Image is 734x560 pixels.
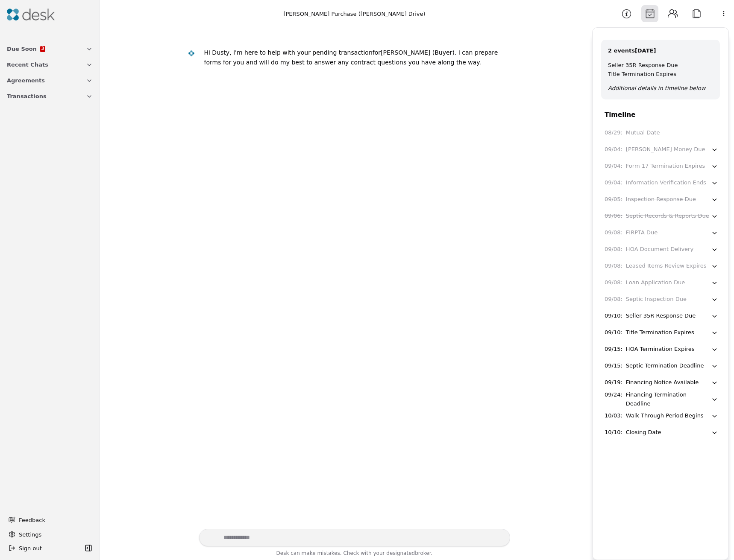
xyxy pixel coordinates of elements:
div: Financing Notice Available [626,378,699,387]
div: 09/08 : [605,262,622,271]
div: 10/03 : [605,411,622,420]
span: Settings [19,530,41,539]
button: 10/10:Closing Date [601,425,722,440]
button: 09/08:FIRPTA Due [601,225,722,241]
span: Sign out [19,544,42,553]
button: Settings [5,528,94,541]
div: Title Termination Expires [626,328,694,337]
button: Due Soon3 [2,41,98,57]
div: Hi Dusty, I'm here to help with your pending transaction [204,49,373,56]
button: Transactions [2,88,98,104]
button: Sign out [5,541,82,555]
button: 09/19:Financing Notice Available [601,375,722,391]
div: 09/10 : [605,312,622,321]
div: Timeline [593,110,728,120]
div: 10/10 : [605,428,622,437]
button: 09/10:Title Termination Expires [601,325,722,341]
button: 09/24:Financing Termination Deadline [601,391,722,407]
button: 09/04:Information Verification Ends [601,175,722,191]
button: 09/05:Inspection Response Due [601,192,722,207]
span: designated [386,550,415,556]
button: 09/04:Form 17 Termination Expires [601,158,722,174]
span: Feedback [19,516,88,525]
button: 09/15:Septic Termination Deadline [601,358,722,374]
div: HOA Document Delivery [626,245,693,254]
div: Form 17 Termination Expires [626,162,705,171]
textarea: Write your prompt here [199,529,510,546]
button: Recent Chats [2,57,98,73]
div: 09/05 : [605,195,622,204]
img: Desk [7,9,55,20]
button: 09/08:HOA Document Delivery [601,242,722,257]
div: 09/24 : [605,391,622,400]
div: Closing Date [626,428,661,437]
div: HOA Termination Expires [626,345,695,354]
div: Mutual Date [626,128,660,137]
div: Title Termination Expires [608,70,713,79]
span: Due Soon [7,44,37,53]
div: 09/10 : [605,328,622,337]
button: Agreements [2,73,98,88]
div: 09/08 : [605,228,622,237]
span: Recent Chats [7,60,48,69]
button: 09/15:HOA Termination Expires [601,341,722,357]
div: 09/08 : [605,245,622,254]
button: Feedback [3,512,93,528]
div: Information Verification Ends [626,178,706,187]
button: 09/08:Leased Items Review Expires [601,258,722,274]
div: Seller 35R Response Due [608,61,713,70]
div: 09/06 : [605,212,622,221]
div: 09/19 : [605,378,622,387]
div: Septic Records & Reports Due [626,212,709,221]
button: 09/10:Seller 35R Response Due [601,308,722,324]
div: Loan Application Due [626,278,685,287]
button: 09/08:Loan Application Due [601,275,722,291]
div: for [373,49,381,56]
span: Agreements [7,76,45,85]
div: Leased Items Review Expires [626,262,707,271]
img: Desk [188,50,195,57]
div: Financing Termination Deadline [626,391,711,408]
div: Walk Through Period Begins [626,411,704,420]
div: [PERSON_NAME] Purchase ([PERSON_NAME] Drive) [283,9,425,18]
button: 09/08:Septic Inspection Due [601,292,722,307]
button: 10/03:Walk Through Period Begins [601,408,722,424]
span: 3 [41,47,44,51]
div: 08/29 : [605,128,622,137]
div: 09/04 : [605,145,622,154]
div: FIRPTA Due [626,228,658,237]
div: [PERSON_NAME] Money Due [626,145,705,154]
div: [PERSON_NAME] (Buyer) [204,48,503,67]
div: 09/15 : [605,362,622,370]
div: 09/04 : [605,162,622,171]
span: Transactions [7,92,47,101]
div: 09/04 : [605,178,622,187]
button: 08/29:Mutual Date [601,125,722,141]
div: Inspection Response Due [626,195,696,204]
div: Desk can make mistakes. Check with your broker. [199,549,510,560]
div: Additional details in timeline below [608,84,713,93]
div: 09/08 : [605,295,622,304]
div: Septic Inspection Due [626,295,687,304]
button: 09/04:[PERSON_NAME] Money Due [601,142,722,157]
div: . I can prepare forms for you and will do my best to answer any contract questions you have along... [204,49,498,66]
div: 09/08 : [605,278,622,287]
button: 09/06:Septic Records & Reports Due [601,208,722,224]
div: 09/15 : [605,345,622,354]
div: Seller 35R Response Due [626,312,696,321]
div: Septic Termination Deadline [626,362,704,370]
